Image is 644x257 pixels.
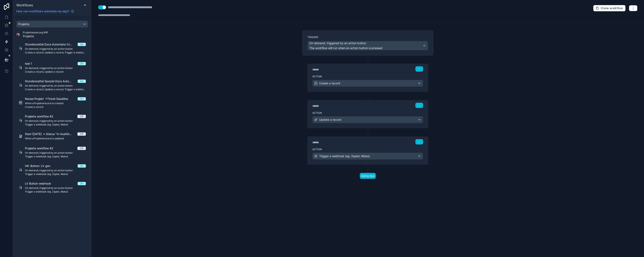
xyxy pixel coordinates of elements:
[312,148,423,151] label: Action
[319,154,370,158] span: Trigger a webhook (eg. Zapier, Make)
[312,80,423,87] button: Create a record
[309,46,382,50] span: The workflow will run when an action button is pressed
[593,5,626,11] button: Clone workflow
[312,75,423,78] label: Action
[312,111,423,115] label: Action
[360,173,376,179] button: Add action
[16,9,69,13] span: How can workflows automate my app?
[307,36,428,39] label: Trigger
[309,41,366,45] span: On demand, triggered by an action button
[312,116,423,123] button: Update a record
[601,6,623,10] span: Clone workflow
[16,3,33,7] span: Workflows
[307,41,428,50] button: On demand, triggered by an action buttonThe workflow will run when an action button is pressed
[319,81,340,85] span: Create a record
[15,9,76,13] a: How can workflows automate my app?
[312,153,423,160] button: Trigger a webhook (eg. Zapier, Make)
[319,118,341,122] span: Update a record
